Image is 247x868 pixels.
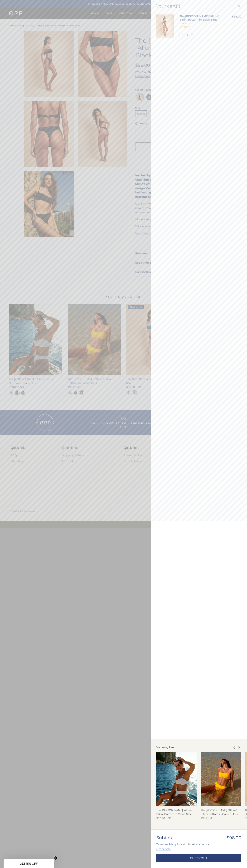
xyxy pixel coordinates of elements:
a: The [PERSON_NAME] "Allure" Bikini Bottom in Golden Hour $98.00 USD [201,808,241,820]
a: Increase quantity [190,32,195,38]
input: Quantity [185,32,190,38]
toggle-target: Order note [156,847,171,851]
span: Size: [180,22,184,25]
div: GET 15% OFF!Close teaser [4,859,54,868]
div: Taxes and calculated at checkout. [156,842,241,847]
div: 8 in stock [180,25,227,28]
div: Subtotal: [156,835,241,840]
span: (1) [176,3,180,9]
a: The [PERSON_NAME] "Allure" Bikini Bottom in Cloud Nine $98.00 USD [156,808,197,820]
span: $98.00 [232,15,241,18]
span: $98.00 USD [201,816,216,820]
span: Small [185,22,191,25]
div: Your cart [156,4,180,9]
a: Checkout [156,854,241,862]
div: You may like [156,745,232,749]
a: Decrease quantity [180,32,185,38]
div: The [PERSON_NAME] "Allure" Bikini Bottom in Golden Hour [201,808,241,816]
div: The [PERSON_NAME] "Allure" Bikini Bottom in Cloud Nine [156,808,197,816]
span: GET 15% OFF! [20,862,38,865]
a: shipping [170,843,181,846]
span: $98.00 [227,835,241,840]
a: The [PERSON_NAME] "Allure" Bikini Bottom in Black Sand [180,14,219,21]
span: $98.00 USD [156,816,171,820]
button: Close teaser [54,856,57,860]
